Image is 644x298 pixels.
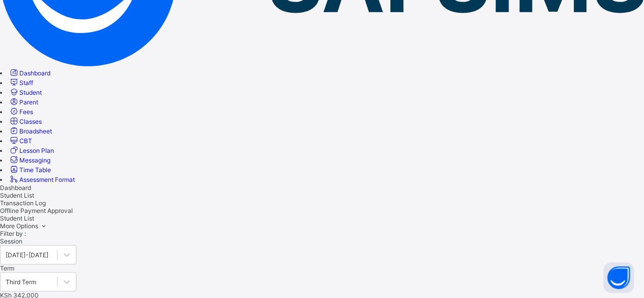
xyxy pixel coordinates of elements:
a: Classes [9,118,42,125]
span: Assessment Format [19,176,75,183]
div: Third Term [6,278,36,285]
a: Dashboard [9,69,50,77]
span: Parent [19,98,38,106]
a: Staff [9,79,33,87]
span: CBT [19,137,32,145]
a: Time Table [9,166,51,174]
button: Open asap [603,262,634,293]
span: Broadsheet [19,127,52,135]
a: Broadsheet [9,127,52,135]
a: Parent [9,98,38,106]
a: Messaging [9,156,50,164]
a: Student [9,89,42,96]
div: [DATE]-[DATE] [6,251,48,258]
a: Fees [9,108,33,116]
span: Classes [19,118,42,125]
span: Lesson Plan [19,147,54,154]
span: Time Table [19,166,51,174]
span: Dashboard [19,69,50,77]
a: Lesson Plan [9,147,54,154]
span: Staff [19,79,33,87]
span: Messaging [19,156,50,164]
a: Assessment Format [9,176,75,183]
span: Student [19,89,42,96]
span: Fees [19,108,33,116]
a: CBT [9,137,32,145]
